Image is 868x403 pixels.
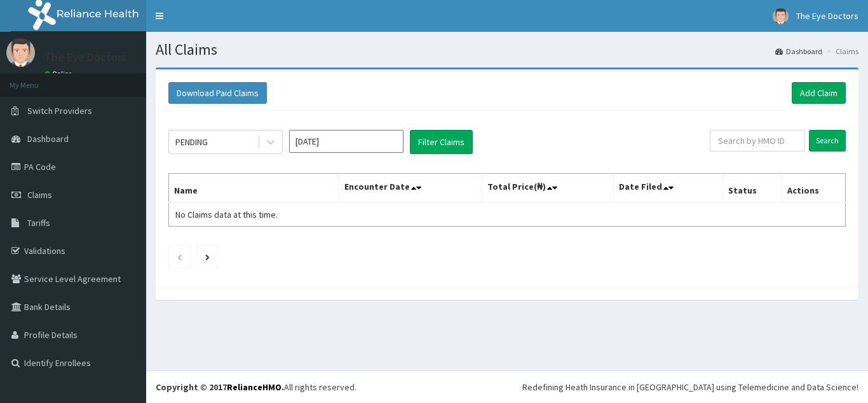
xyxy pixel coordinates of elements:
[227,381,281,393] a: RelianceHMO
[482,174,614,203] th: Total Price(₦)
[723,174,782,203] th: Status
[775,46,822,57] a: Dashboard
[824,46,858,57] li: Claims
[44,52,126,63] p: The Eye Doctors
[6,38,35,67] img: User Image
[175,209,278,220] span: No Claims data at this time.
[169,174,339,203] th: Name
[339,174,482,203] th: Encounter Date
[205,251,210,262] a: Next page
[27,133,69,145] span: Dashboard
[809,130,846,152] input: Search
[175,136,208,148] div: PENDING
[168,82,267,104] button: Download Paid Claims
[27,105,92,117] span: Switch Providers
[792,82,846,104] a: Add Claim
[44,69,75,78] a: Online
[773,8,789,24] img: User Image
[156,41,858,58] h1: All Claims
[410,130,473,154] button: Filter Claims
[614,174,723,203] th: Date Filed
[289,130,403,153] input: Select Month and Year
[177,251,182,262] a: Previous page
[156,381,284,393] strong: Copyright © 2017 .
[522,381,858,393] div: Redefining Heath Insurance in [GEOGRAPHIC_DATA] using Telemedicine and Data Science!
[796,10,858,22] span: The Eye Doctors
[782,174,845,203] th: Actions
[27,217,50,229] span: Tariffs
[27,189,52,201] span: Claims
[146,371,868,403] footer: All rights reserved.
[710,130,804,152] input: Search by HMO ID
